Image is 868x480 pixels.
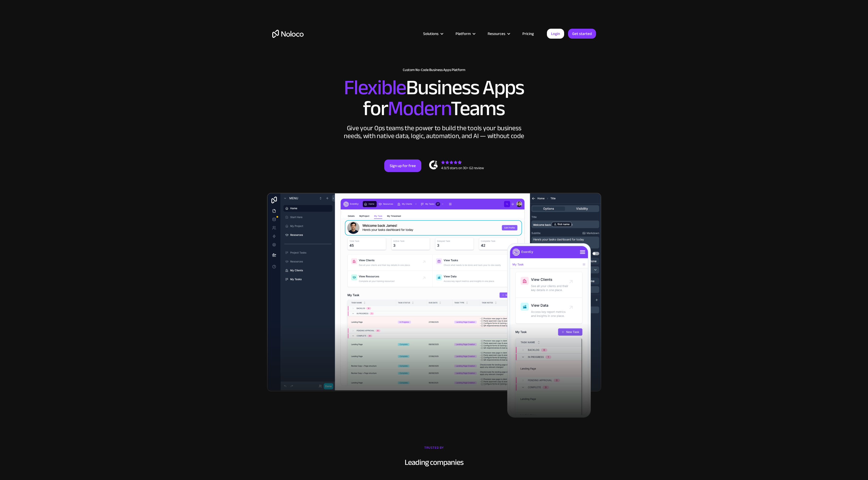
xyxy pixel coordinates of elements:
[384,159,421,172] a: Sign up for free
[388,89,451,128] span: Modern
[488,30,505,37] div: Resources
[456,30,471,37] div: Platform
[449,30,481,37] div: Platform
[547,29,564,39] a: Login
[481,30,516,37] div: Resources
[272,68,596,72] h1: Custom No-Code Business Apps Platform
[568,29,596,39] a: Get started
[516,30,540,37] a: Pricing
[423,30,439,37] div: Solutions
[343,124,525,140] div: Give your Ops teams the power to build the tools your business needs, with native data, logic, au...
[417,30,449,37] div: Solutions
[272,30,304,38] a: home
[344,68,406,107] span: Flexible
[272,77,596,119] h2: Business Apps for Teams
